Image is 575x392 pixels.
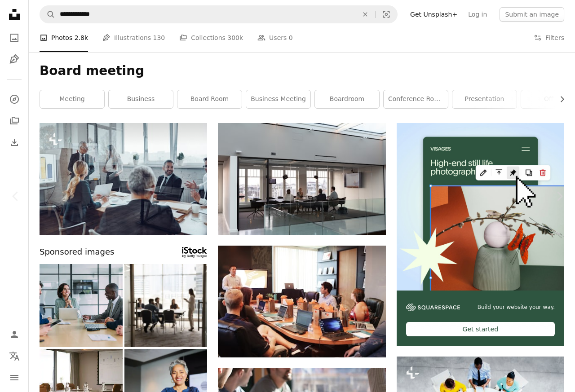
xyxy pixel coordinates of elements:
a: Photos [5,29,23,47]
h1: Board meeting [40,63,564,79]
a: Users 0 [257,23,293,52]
a: boardroom [315,90,379,108]
button: Filters [534,23,564,52]
button: Clear [355,6,375,23]
a: Illustrations 130 [102,23,165,52]
span: Sponsored images [40,246,114,259]
img: Silhouettes of businesspeople gathered in conference room, blurred view [124,264,208,347]
span: 0 [289,33,293,43]
a: Log in [463,7,492,22]
a: Explore [5,90,23,108]
a: Build your website your way.Get started [397,123,564,346]
a: Next [544,153,575,239]
img: file-1606177908946-d1eed1cbe4f5image [406,304,460,311]
div: Get started [406,322,555,336]
img: man standing in front of people sitting beside table with laptop computers [218,246,385,357]
a: Collections [5,112,23,130]
span: 130 [153,33,165,43]
a: conference room [384,90,448,108]
button: Language [5,347,23,365]
a: man standing in front of people sitting beside table with laptop computers [218,297,385,305]
button: Submit an image [500,7,564,22]
img: Business persons on meeting in the office. [40,264,123,347]
img: people sitting on chair inside building [218,123,385,235]
span: 300k [227,33,243,43]
a: business meeting [246,90,310,108]
a: Collections 300k [179,23,243,52]
span: Build your website your way. [478,304,555,311]
button: Search Unsplash [40,6,55,23]
form: Find visuals sitewide [40,5,398,23]
a: Get Unsplash+ [405,7,463,22]
button: Visual search [376,6,397,23]
a: people sitting on chair inside building [218,175,385,183]
a: board room [177,90,242,108]
img: file-1723602894256-972c108553a7image [397,123,564,291]
a: Download History [5,133,23,151]
img: Confident businessman conducting a presentation while having staff meeting in the board room [40,123,207,235]
button: Menu [5,369,23,387]
a: Log in / Sign up [5,326,23,344]
a: business [109,90,173,108]
a: Confident businessman conducting a presentation while having staff meeting in the board room [40,175,207,183]
a: presentation [452,90,517,108]
a: Illustrations [5,50,23,68]
button: scroll list to the right [554,90,564,108]
a: meeting [40,90,104,108]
